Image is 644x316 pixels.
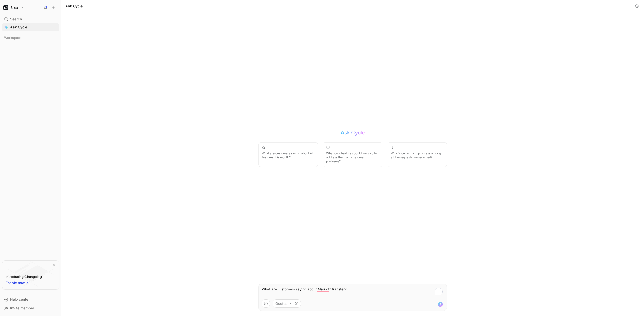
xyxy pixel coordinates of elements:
[259,284,447,299] textarea: To enrich screen reader interactions, please activate Accessibility in Grammarly extension settings
[5,280,29,286] button: Enable now
[391,151,444,159] span: What's currently in progress among all the requests we received?
[2,296,59,303] div: Help center
[10,24,27,30] span: Ask Cycle
[323,142,382,167] button: What cool features could we ship to address the main customer problems?
[326,151,379,163] span: What cool features could we ship to address the main customer problems?
[10,306,34,310] span: Invite member
[7,261,54,287] img: bg-BLZuj68n.svg
[2,4,25,11] button: BrexBrex
[2,23,59,31] a: Ask Cycle
[4,35,22,40] span: Workspace
[5,274,42,280] div: Introducing Changelog
[341,129,365,136] h2: Ask Cycle
[3,5,8,10] img: Brex
[2,34,59,41] div: Workspace
[65,4,83,9] h1: Ask Cycle
[10,297,30,302] span: Help center
[273,299,301,308] button: Quotes
[2,15,59,23] div: Search
[258,142,318,167] button: What are customers saying about AI features this month?
[6,280,25,286] span: Enable now
[388,142,447,167] button: What's currently in progress among all the requests we received?
[262,151,314,159] span: What are customers saying about AI features this month?
[2,304,59,312] div: Invite member
[10,5,18,10] h1: Brex
[10,16,22,22] span: Search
